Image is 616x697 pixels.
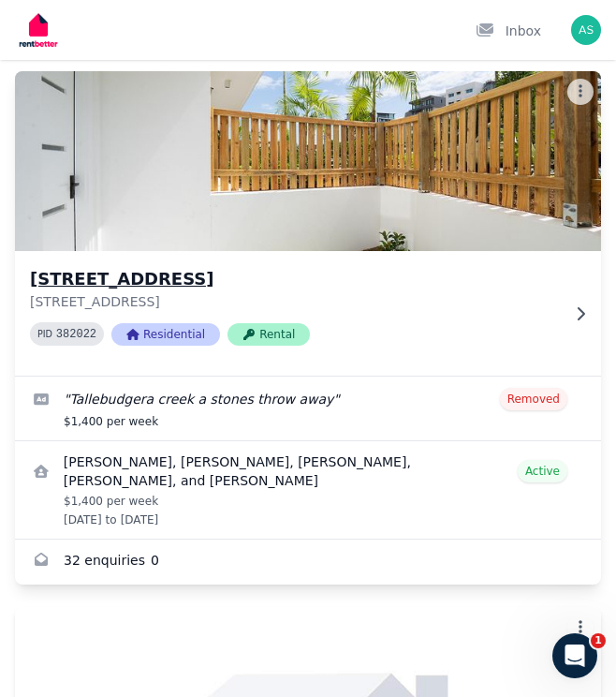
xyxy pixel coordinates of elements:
iframe: Intercom live chat [552,633,597,678]
small: PID [37,329,52,339]
span: Rental [227,323,310,346]
img: Aaron Smith [571,15,601,45]
p: [STREET_ADDRESS] [30,292,560,311]
h3: [STREET_ADDRESS] [30,266,560,292]
button: More options [567,79,594,105]
span: 1 [591,633,606,648]
a: 3/1 Twenty Eighth Ave, Palm Beach[STREET_ADDRESS][STREET_ADDRESS]PID 382022ResidentialRental [15,71,601,376]
a: View details for Lydia Lay, Jackie Ivers, Baiden Tana, David Maher, and ANASTASIA KOIMTZIDIS [15,441,601,539]
div: Inbox [476,22,541,40]
button: More options [567,615,594,641]
a: Enquiries for 3/1 Twenty Eighth Ave, Palm Beach [15,540,601,585]
code: 382022 [56,328,96,341]
img: RentBetter [15,7,62,53]
span: Residential [111,323,220,346]
a: Edit listing: Tallebudgera creek a stones throw away [15,377,601,440]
